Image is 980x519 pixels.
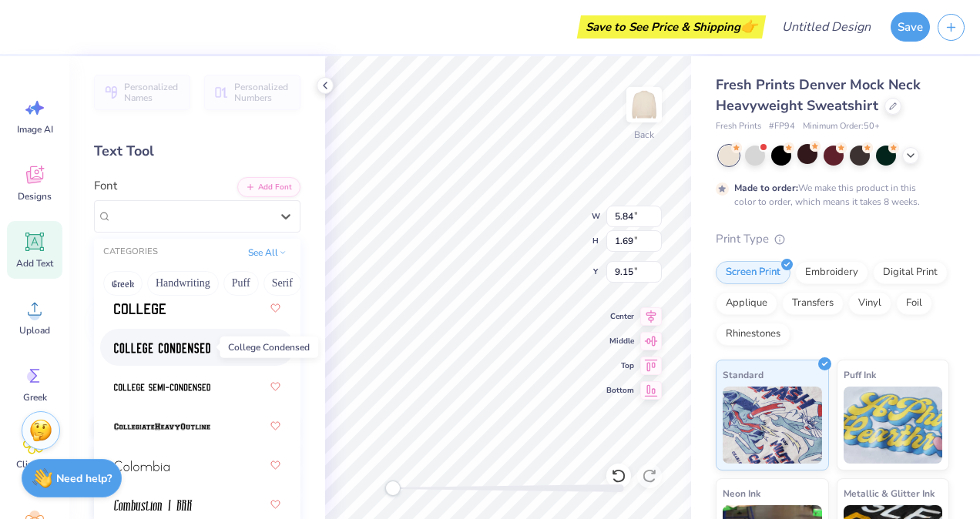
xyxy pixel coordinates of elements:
[147,271,219,296] button: Handwriting
[114,343,210,353] img: College Condensed
[606,384,634,397] span: Bottom
[716,261,790,284] div: Screen Print
[263,271,301,296] button: Serif
[94,75,190,110] button: Personalized Names
[606,310,634,323] span: Center
[124,82,181,103] span: Personalized Names
[243,245,291,260] button: See All
[634,128,654,142] div: Back
[740,17,757,35] span: 👉
[237,177,300,197] button: Add Font
[94,177,117,195] label: Font
[723,485,760,501] span: Neon Ink
[223,271,259,296] button: Puff
[795,261,868,284] div: Embroidery
[606,335,634,347] span: Middle
[629,89,659,120] img: Back
[220,337,318,358] div: College Condensed
[734,181,924,209] div: We make this product in this color to order, which means it takes 8 weeks.
[803,120,880,133] span: Minimum Order: 50 +
[716,120,761,133] span: Fresh Prints
[581,15,762,39] div: Save to See Price & Shipping
[606,360,634,372] span: Top
[17,123,53,136] span: Image AI
[782,292,844,315] div: Transfers
[234,82,291,103] span: Personalized Numbers
[114,303,166,314] img: College
[16,257,53,270] span: Add Text
[770,12,883,42] input: Untitled Design
[19,324,50,337] span: Upload
[103,246,158,259] div: CATEGORIES
[873,261,948,284] div: Digital Print
[94,141,300,162] div: Text Tool
[716,75,921,115] span: Fresh Prints Denver Mock Neck Heavyweight Sweatshirt
[896,292,932,315] div: Foil
[716,230,949,248] div: Print Type
[56,471,112,486] strong: Need help?
[734,182,798,194] strong: Made to order:
[23,391,47,403] span: Greek
[114,421,210,432] img: CollegiateHeavyOutline
[723,387,822,464] img: Standard
[716,292,777,315] div: Applique
[723,367,764,383] span: Standard
[114,382,210,393] img: College Semi-condensed
[103,271,143,296] button: Greek
[716,323,790,346] div: Rhinestones
[844,367,876,383] span: Puff Ink
[114,460,169,471] img: Colombia
[848,292,891,315] div: Vinyl
[9,458,60,483] span: Clipart & logos
[844,387,943,464] img: Puff Ink
[891,12,930,42] button: Save
[769,120,795,133] span: # FP94
[18,190,52,203] span: Designs
[204,75,300,110] button: Personalized Numbers
[114,500,193,511] img: Combustion I BRK
[385,480,401,496] div: Accessibility label
[844,485,935,501] span: Metallic & Glitter Ink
